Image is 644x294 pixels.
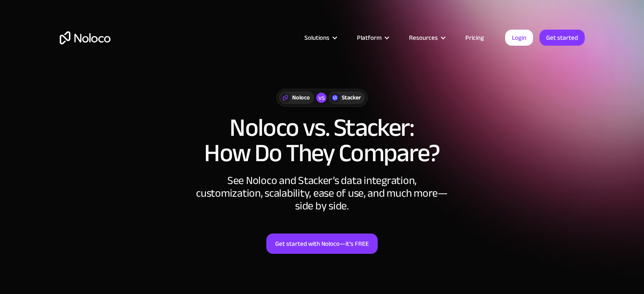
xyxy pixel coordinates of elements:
[304,32,329,43] div: Solutions
[292,93,310,102] div: Noloco
[357,32,381,43] div: Platform
[505,30,533,46] a: Login
[455,32,495,43] a: Pricing
[195,174,449,212] div: See Noloco and Stacker’s data integration, customization, scalability, ease of use, and much more...
[60,31,111,44] a: home
[294,32,346,43] div: Solutions
[342,93,361,102] div: Stacker
[346,32,398,43] div: Platform
[316,93,326,103] div: vs
[409,32,438,43] div: Resources
[398,32,455,43] div: Resources
[266,234,378,254] a: Get started with Noloco—it’s FREE
[539,30,585,46] a: Get started
[60,115,585,166] h1: Noloco vs. Stacker: How Do They Compare?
